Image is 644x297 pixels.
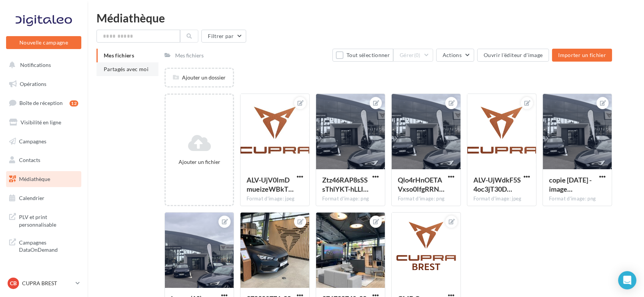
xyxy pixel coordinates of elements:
span: Contacts [19,157,40,163]
span: copie 08-07-2025 - image (19) [549,176,592,193]
span: Visibilité en ligne [21,119,61,125]
button: Notifications [5,57,80,73]
a: Calendrier [5,190,83,206]
a: Contacts [5,152,83,168]
div: Format d'image: png [549,195,606,202]
a: CB CUPRA BREST [6,276,81,291]
span: Campagnes [19,138,46,144]
div: Médiathèque [97,12,635,24]
span: Actions [443,52,462,58]
span: CB [10,280,17,287]
button: Nouvelle campagne [6,36,81,49]
button: Actions [436,49,474,62]
button: Ouvrir l'éditeur d'image [477,49,549,62]
a: Opérations [5,76,83,92]
a: Campagnes DataOnDemand [5,234,83,257]
span: Calendrier [19,195,44,201]
a: PLV et print personnalisable [5,209,83,231]
div: Format d'image: jpeg [473,195,530,202]
div: 12 [70,100,78,106]
span: (0) [414,52,421,58]
div: Ajouter un dossier [166,74,233,81]
span: Qlo4rHnOETAVxso0IfgRRNDgV8n8pOgN9uHBkKRdmB11yOa5kt05bZmR5epJ2oJqrQpBcW9IOlR9Ct6Qfw=s0 [398,176,445,193]
div: Open Intercom Messenger [618,271,636,289]
span: Importer un fichier [558,52,606,58]
p: CUPRA BREST [22,280,73,287]
div: Format d'image: png [322,195,379,202]
div: Ajouter un fichier [169,158,230,166]
a: Visibilité en ligne [5,114,83,130]
div: Format d'image: png [398,195,454,202]
div: Format d'image: jpeg [247,195,303,202]
span: ALV-UjV0ImDmueizeWBkTHVC0Ev0vEnyhUZ5C_My58XQxVqoWn-52PFC [247,176,294,193]
button: Importer un fichier [552,49,612,62]
div: Mes fichiers [175,52,204,59]
a: Médiathèque [5,171,83,187]
span: Boîte de réception [19,100,63,106]
span: Notifications [20,62,51,68]
span: Mes fichiers [104,52,134,59]
span: Campagnes DataOnDemand [19,237,78,254]
button: Gérer(0) [393,49,433,62]
button: Filtrer par [201,30,246,43]
span: Médiathèque [19,176,50,182]
a: Campagnes [5,133,83,149]
span: Opérations [20,81,46,87]
span: Partagés avec moi [104,66,149,72]
span: Ztz46RAP8sSSsThlYKT-hLLIaR5b5fE62HT7URVzpJzuWmQwkZgTz1TA1CrFCdBHi1bt9XAK2M460PWkVg=s0 [322,176,369,193]
a: Boîte de réception12 [5,95,83,111]
span: ALV-UjWdkF5S4oc3jT30DwdQI4OGRQ4OhxZMD6YBFydxufu4cNc44vU [473,176,521,193]
span: PLV et print personnalisable [19,212,78,228]
button: Tout sélectionner [332,49,393,62]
